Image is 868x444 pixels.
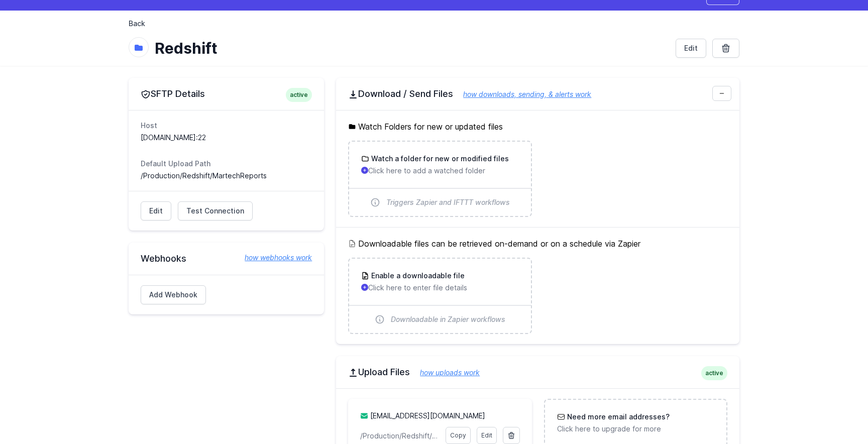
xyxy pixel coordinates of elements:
[348,366,727,378] h2: Upload Files
[348,238,727,250] h5: Downloadable files can be retrieved on-demand or on a schedule via Zapier
[129,19,739,35] nav: Breadcrumb
[141,159,312,169] dt: Default Upload Path
[361,283,518,293] p: Click here to enter file details
[369,271,465,281] h3: Enable a downloadable file
[565,412,670,422] h3: Need more email addresses?
[141,253,312,265] h2: Webhooks
[349,142,530,216] a: Watch a folder for new or modified files Click here to add a watched folder Triggers Zapier and I...
[818,394,856,432] iframe: Drift Widget Chat Controller
[348,88,727,100] h2: Download / Send Files
[676,39,706,58] a: Edit
[141,201,171,220] a: Edit
[410,368,480,377] a: how uploads work
[446,427,471,444] a: Copy
[701,366,727,380] span: active
[348,121,727,133] h5: Watch Folders for new or updated files
[361,166,518,176] p: Click here to add a watched folder
[360,431,439,441] p: /Production/Redshift/MartechReports
[370,411,485,420] a: [EMAIL_ADDRESS][DOMAIN_NAME]
[141,88,312,100] h2: SFTP Details
[477,427,497,444] a: Edit
[386,197,510,207] span: Triggers Zapier and IFTTT workflows
[235,253,312,263] a: how webhooks work
[178,201,253,220] a: Test Connection
[349,259,530,333] a: Enable a downloadable file Click here to enter file details Downloadable in Zapier workflows
[391,314,505,324] span: Downloadable in Zapier workflows
[453,90,591,98] a: how downloads, sending, & alerts work
[141,285,206,304] a: Add Webhook
[286,88,312,102] span: active
[141,171,312,181] dd: /Production/Redshift/MartechReports
[557,424,714,434] p: Click here to upgrade for more
[186,206,244,216] span: Test Connection
[141,133,312,143] dd: [DOMAIN_NAME]:22
[155,39,668,57] h1: Redshift
[141,121,312,131] dt: Host
[129,19,145,29] a: Back
[369,154,509,164] h3: Watch a folder for new or modified files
